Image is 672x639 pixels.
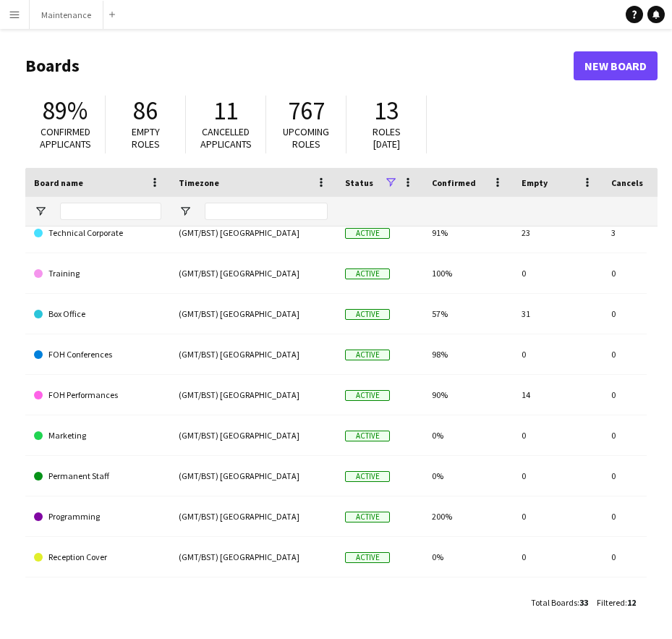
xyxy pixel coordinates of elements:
a: Reception Cover [34,537,161,577]
span: Confirmed [432,177,476,188]
span: Active [345,431,390,441]
a: Programming [34,496,161,537]
span: Status [345,177,373,188]
div: (GMT/BST) [GEOGRAPHIC_DATA] [170,496,336,536]
span: Board name [34,177,83,188]
div: : [531,588,588,617]
input: Timezone Filter Input [205,203,328,220]
div: (GMT/BST) [GEOGRAPHIC_DATA] [170,334,336,374]
div: 31 [513,294,603,334]
a: Box Office [34,294,161,334]
div: (GMT/BST) [GEOGRAPHIC_DATA] [170,375,336,415]
div: 200% [423,496,513,536]
div: 98% [423,334,513,374]
div: (GMT/BST) [GEOGRAPHIC_DATA] [170,253,336,293]
div: 0 [513,496,603,536]
div: 100% [423,253,513,293]
span: 767 [288,95,325,127]
a: Permanent Staff [34,456,161,496]
div: : [597,588,636,617]
button: Maintenance [30,1,103,29]
div: 0 [513,253,603,293]
input: Board name Filter Input [60,203,161,220]
span: Active [345,390,390,401]
div: 0 [513,334,603,374]
span: Cancelled applicants [200,125,252,151]
div: 0% [423,415,513,455]
div: 0 [513,537,603,577]
a: Technical Corporate [34,213,161,253]
div: 91% [423,213,513,253]
span: Active [345,268,390,279]
span: 89% [43,95,88,127]
div: 0 [513,415,603,455]
div: (GMT/BST) [GEOGRAPHIC_DATA] [170,456,336,496]
span: Roles [DATE] [373,125,401,151]
span: 86 [133,95,158,127]
span: Active [345,309,390,320]
span: 12 [627,597,636,608]
span: 13 [374,95,399,127]
a: FOH Conferences [34,334,161,375]
button: Open Filter Menu [34,205,47,218]
a: Marketing [34,415,161,456]
span: Confirmed applicants [40,125,91,151]
div: (GMT/BST) [GEOGRAPHIC_DATA] [170,294,336,334]
span: Cancels [611,177,643,188]
a: Training [34,253,161,294]
button: Open Filter Menu [179,205,192,218]
div: 57% [423,294,513,334]
div: (GMT/BST) [GEOGRAPHIC_DATA] [170,213,336,253]
div: 0 [513,456,603,496]
span: Upcoming roles [283,125,329,151]
span: Active [345,471,390,482]
div: 90% [423,375,513,415]
span: Empty roles [132,125,160,151]
span: Filtered [597,597,625,608]
span: Timezone [179,177,219,188]
div: 14 [513,375,603,415]
span: Total Boards [531,597,577,608]
div: (GMT/BST) [GEOGRAPHIC_DATA] [170,415,336,455]
span: Active [345,228,390,239]
span: Active [345,552,390,563]
span: Empty [522,177,548,188]
span: 33 [579,597,588,608]
a: FOH Performances [34,375,161,415]
h1: Boards [25,55,574,77]
span: 11 [213,95,238,127]
div: 0% [423,537,513,577]
a: New Board [574,51,658,80]
span: Active [345,512,390,522]
div: 0% [423,456,513,496]
div: (GMT/BST) [GEOGRAPHIC_DATA] [170,537,336,577]
div: 23 [513,213,603,253]
span: Active [345,350,390,360]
